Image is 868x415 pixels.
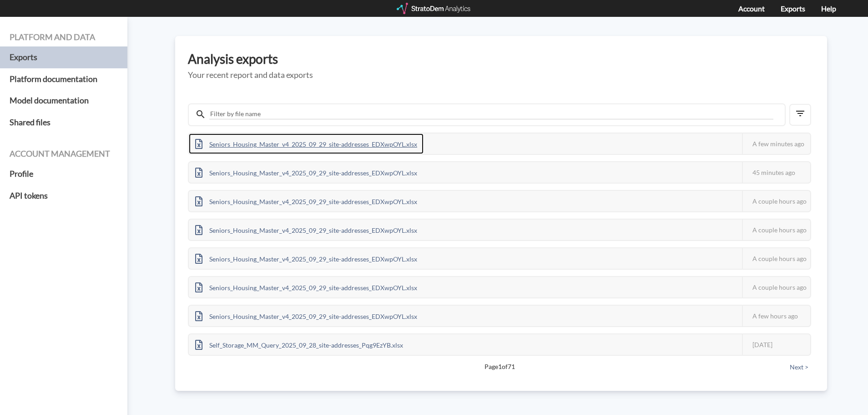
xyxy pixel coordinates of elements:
span: Page 1 of 71 [220,362,779,371]
input: Filter by file name [209,109,773,119]
a: Help [821,4,836,13]
h3: Analysis exports [188,52,814,66]
a: Seniors_Housing_Master_v4_2025_09_29_site-addresses_EDXwpOYL.xlsx [189,282,424,290]
a: Self_Storage_MM_Query_2025_09_28_site-addresses_Pqg9EzYB.xlsx [189,340,409,348]
div: Seniors_Housing_Master_v4_2025_09_29_site-addresses_EDXwpOYL.xlsx [189,248,424,269]
div: Self_Storage_MM_Query_2025_09_28_site-addresses_Pqg9EzYB.xlsx [189,334,409,355]
a: Profile [10,163,118,185]
a: Exports [781,4,805,13]
div: A few hours ago [742,306,810,326]
a: API tokens [10,185,118,207]
a: Model documentation [10,90,118,112]
div: A few minutes ago [742,133,810,154]
a: Seniors_Housing_Master_v4_2025_09_29_site-addresses_EDXwpOYL.xlsx [189,311,424,319]
div: Seniors_Housing_Master_v4_2025_09_29_site-addresses_EDXwpOYL.xlsx [189,306,424,326]
div: Seniors_Housing_Master_v4_2025_09_29_site-addresses_EDXwpOYL.xlsx [189,162,424,183]
button: Next > [787,362,811,372]
a: Seniors_Housing_Master_v4_2025_09_29_site-addresses_EDXwpOYL.xlsx [189,168,424,175]
div: Seniors_Housing_Master_v4_2025_09_29_site-addresses_EDXwpOYL.xlsx [189,133,424,154]
div: A couple hours ago [742,248,810,269]
a: Shared files [10,112,118,133]
div: Seniors_Housing_Master_v4_2025_09_29_site-addresses_EDXwpOYL.xlsx [189,191,424,211]
div: 45 minutes ago [742,162,810,183]
a: Seniors_Housing_Master_v4_2025_09_29_site-addresses_EDXwpOYL.xlsx [189,254,424,261]
a: Seniors_Housing_Master_v4_2025_09_29_site-addresses_EDXwpOYL.xlsx [189,196,424,204]
a: Account [738,4,765,13]
h4: Platform and data [10,33,118,42]
h5: Your recent report and data exports [188,71,814,80]
div: Seniors_Housing_Master_v4_2025_09_29_site-addresses_EDXwpOYL.xlsx [189,277,424,297]
div: Seniors_Housing_Master_v4_2025_09_29_site-addresses_EDXwpOYL.xlsx [189,220,424,240]
div: A couple hours ago [742,191,810,211]
div: [DATE] [742,334,810,355]
a: Seniors_Housing_Master_v4_2025_09_29_site-addresses_EDXwpOYL.xlsx [189,225,424,233]
h4: Account management [10,149,118,159]
a: Exports [10,46,118,68]
div: A couple hours ago [742,277,810,297]
a: Platform documentation [10,68,118,90]
a: Seniors_Housing_Master_v4_2025_09_29_site-addresses_EDXwpOYL.xlsx [189,139,424,147]
div: A couple hours ago [742,220,810,240]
